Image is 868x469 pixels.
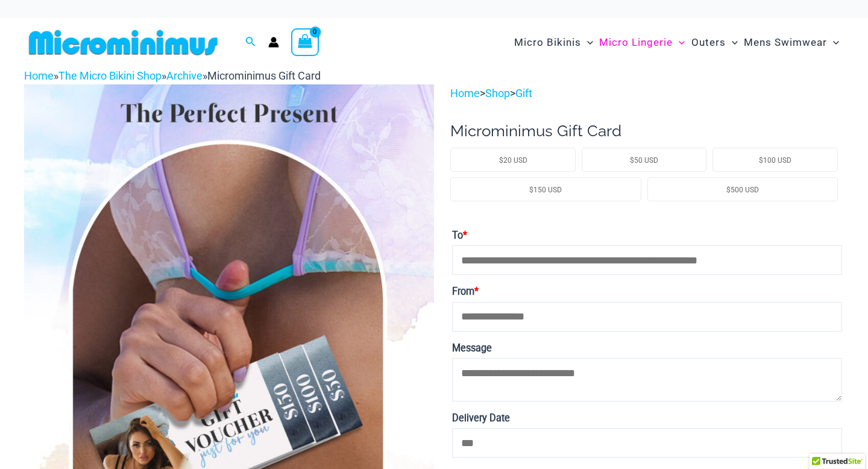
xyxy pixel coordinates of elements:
[581,27,593,58] span: Menu Toggle
[514,27,581,58] span: Micro Bikinis
[726,186,759,194] span: $500 USD
[24,69,321,82] span: » » »
[24,29,222,56] img: MM SHOP LOGO FLAT
[726,27,738,58] span: Menu Toggle
[485,87,510,99] a: Shop
[712,148,838,172] li: $100 USD
[515,87,532,99] a: Gift
[599,27,673,58] span: Micro Lingerie
[450,122,844,140] h1: Microminimus Gift Card
[509,22,844,63] nav: Site Navigation
[450,177,641,201] li: $150 USD
[450,148,576,172] li: $20 USD
[688,24,741,61] a: OutersMenu ToggleMenu Toggle
[207,69,321,82] span: Microminimus Gift Card
[452,282,842,301] label: From
[582,148,707,172] li: $50 USD
[58,69,162,82] a: The Micro Bikini Shop
[268,37,279,48] a: Account icon link
[452,339,842,358] label: Message
[759,156,791,165] span: $100 USD
[647,177,838,201] li: $500 USD
[474,286,479,297] abbr: Required field
[245,35,256,50] a: Search icon link
[744,27,827,58] span: Mens Swimwear
[596,24,688,61] a: Micro LingerieMenu ToggleMenu Toggle
[450,84,844,102] p: > >
[529,186,562,194] span: $150 USD
[691,27,726,58] span: Outers
[673,27,685,58] span: Menu Toggle
[452,226,842,245] label: To
[630,156,658,165] span: $50 USD
[827,27,839,58] span: Menu Toggle
[450,87,480,99] a: Home
[499,156,527,165] span: $20 USD
[741,24,842,61] a: Mens SwimwearMenu ToggleMenu Toggle
[24,69,54,82] a: Home
[291,28,319,56] a: View Shopping Cart, empty
[463,230,467,241] abbr: Required field
[452,409,842,428] label: Delivery Date
[511,24,596,61] a: Micro BikinisMenu ToggleMenu Toggle
[166,69,203,82] a: Archive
